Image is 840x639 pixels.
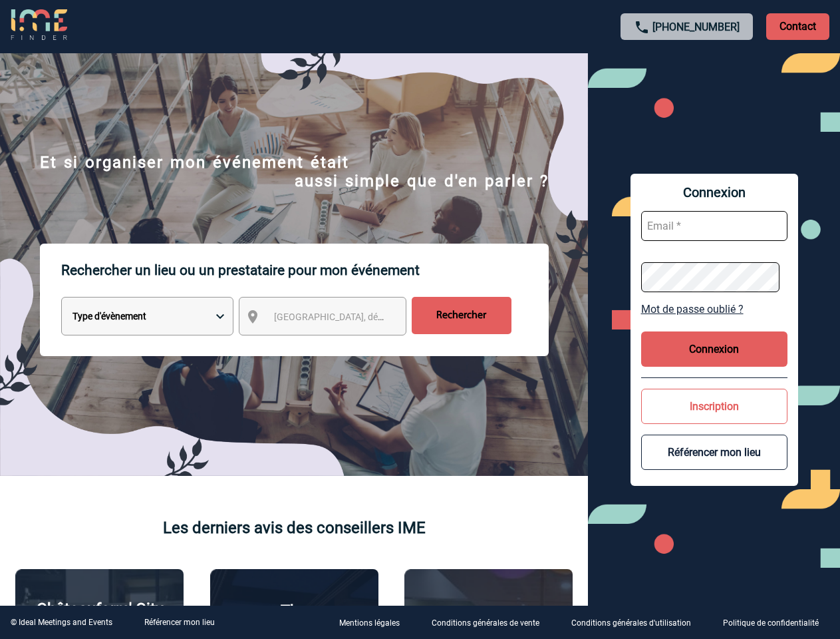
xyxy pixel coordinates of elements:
button: Inscription [641,389,787,424]
input: Email * [641,211,787,241]
a: Référencer mon lieu [144,618,215,627]
input: Rechercher [412,297,511,334]
p: Contact [766,13,829,40]
span: Connexion [641,184,787,200]
p: Agence 2ISD [443,603,534,622]
p: Mentions légales [339,619,400,628]
p: Châteauform' City [GEOGRAPHIC_DATA] [23,600,176,637]
p: Conditions générales de vente [432,619,539,628]
p: Politique de confidentialité [723,619,819,628]
p: Rechercher un lieu ou un prestataire pour mon événement [61,244,549,297]
a: Conditions générales d'utilisation [561,616,712,629]
a: [PHONE_NUMBER] [652,21,740,33]
a: Conditions générales de vente [421,616,561,629]
img: call-24-px.png [634,19,650,35]
p: Conditions générales d'utilisation [571,619,691,628]
button: Référencer mon lieu [641,435,787,470]
a: Mentions légales [329,616,421,629]
button: Connexion [641,331,787,367]
a: Politique de confidentialité [712,616,840,629]
div: © Ideal Meetings and Events [11,618,112,627]
a: Mot de passe oublié ? [641,303,787,316]
p: The [GEOGRAPHIC_DATA] [217,602,371,639]
span: [GEOGRAPHIC_DATA], département, région... [274,312,459,322]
